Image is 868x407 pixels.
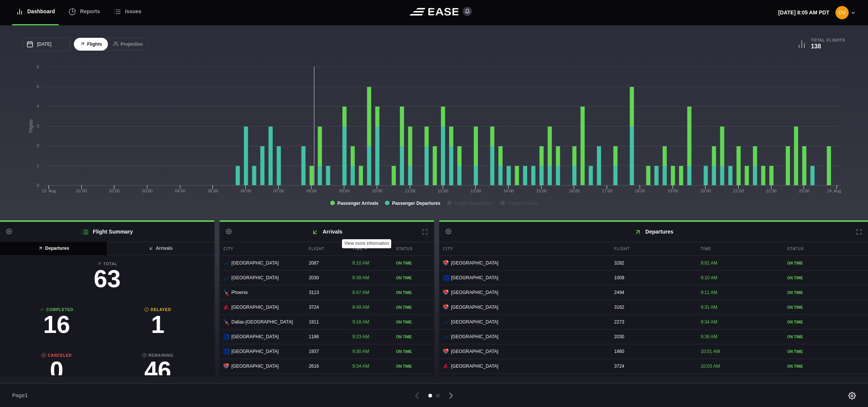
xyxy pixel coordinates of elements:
[784,242,868,255] div: Status
[787,364,864,369] div: ON TIME
[220,242,303,255] div: City
[396,275,430,281] div: ON TIME
[6,267,208,291] h3: 63
[451,333,498,340] span: [GEOGRAPHIC_DATA]
[701,275,717,280] span: 9:10 AM
[305,359,347,373] div: 2616
[536,189,547,193] text: 15:00
[668,189,678,193] text: 19:00
[787,290,864,296] div: ON TIME
[6,353,107,386] a: Canceled0
[405,189,415,193] text: 11:00
[353,305,369,310] span: 8:49 AM
[835,6,849,19] img: 6d3e5a4cbe29da698bbe79a73b1ffc79
[451,289,498,296] span: [GEOGRAPHIC_DATA]
[353,349,369,354] span: 9:30 AM
[305,242,347,255] div: Flight
[610,242,695,255] div: Flight
[569,189,580,193] text: 16:00
[451,363,498,370] span: [GEOGRAPHIC_DATA]
[231,348,279,355] span: [GEOGRAPHIC_DATA]
[337,201,379,206] tspan: Passenger Arrivals
[439,242,609,255] div: City
[305,315,347,329] div: 1911
[23,37,70,51] input: mm/dd/yyyy
[231,333,279,340] span: [GEOGRAPHIC_DATA]
[305,285,347,300] div: 3113
[37,163,39,168] text: 1
[37,143,39,148] text: 2
[602,189,612,193] text: 17:00
[438,189,448,193] text: 12:00
[76,189,87,193] text: 01:00
[74,38,108,51] button: Flights
[787,275,864,281] div: ON TIME
[701,189,711,193] text: 20:00
[396,364,430,369] div: ON TIME
[610,300,695,314] div: 3162
[107,307,208,340] a: Delayed1
[353,364,369,369] span: 9:34 AM
[231,363,279,370] span: [GEOGRAPHIC_DATA]
[787,334,864,340] div: ON TIME
[508,201,539,206] tspan: Cargo Arrivals
[610,315,695,329] div: 2273
[6,358,107,382] h3: 0
[811,38,845,43] b: Total Flights
[635,189,645,193] text: 18:00
[353,275,369,280] span: 8:38 AM
[349,242,390,255] div: Time
[733,189,744,193] text: 21:00
[701,364,720,369] span: 10:03 AM
[37,183,39,187] text: 0
[305,271,347,285] div: 2030
[28,119,34,133] tspan: Flights
[220,222,434,242] h2: Arrivals
[6,313,107,337] h3: 16
[827,189,841,193] tspan: 14. Aug
[12,392,31,399] span: Page 1
[231,319,293,325] span: Dallas-[GEOGRAPHIC_DATA]
[396,290,430,296] div: ON TIME
[697,242,781,255] div: Time
[109,189,120,193] text: 02:00
[787,349,864,354] div: ON TIME
[175,189,186,193] text: 04:00
[37,104,39,108] text: 4
[396,349,430,354] div: ON TIME
[231,289,248,296] span: Phoenix
[451,348,498,355] span: [GEOGRAPHIC_DATA]
[451,304,498,311] span: [GEOGRAPHIC_DATA]
[107,313,208,337] h3: 1
[107,353,208,358] b: Remaining
[107,307,208,313] b: Delayed
[701,305,717,310] span: 9:31 AM
[305,256,347,270] div: 2087
[306,189,317,193] text: 08:00
[787,305,864,310] div: ON TIME
[610,344,695,359] div: 1860
[766,189,777,193] text: 22:00
[787,260,864,266] div: ON TIME
[610,256,695,270] div: 3282
[107,358,208,382] h3: 46
[610,271,695,285] div: 1009
[231,304,279,311] span: [GEOGRAPHIC_DATA]
[610,374,695,388] div: 3113
[107,353,208,386] a: Remaining46
[231,274,279,281] span: [GEOGRAPHIC_DATA]
[701,319,717,325] span: 9:34 AM
[37,65,39,69] text: 6
[451,260,498,266] span: [GEOGRAPHIC_DATA]
[610,285,695,300] div: 2494
[37,84,39,89] text: 5
[231,260,279,266] span: [GEOGRAPHIC_DATA]
[240,189,251,193] text: 06:00
[305,300,347,314] div: 3724
[37,124,39,128] text: 3
[353,334,369,339] span: 9:23 AM
[439,222,868,242] h2: Departures
[470,189,481,193] text: 13:00
[701,334,717,339] span: 9:36 AM
[6,353,107,358] b: Canceled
